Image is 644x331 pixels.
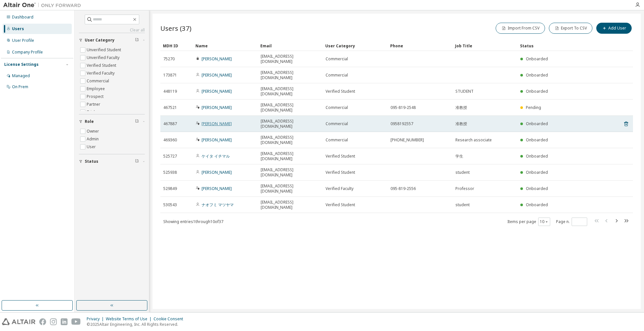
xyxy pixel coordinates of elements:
label: Unverified Student [87,46,122,54]
span: Items per page [507,218,550,226]
span: 准教授 [455,105,467,110]
label: User [87,143,97,151]
label: Prospect [87,93,105,100]
label: Commercial [87,77,110,85]
p: © 2025 Altair Engineering, Inc. All Rights Reserved. [87,322,187,327]
span: 0958192557 [390,121,413,126]
span: student [455,170,470,175]
div: Cookie Consent [154,316,187,322]
span: [EMAIL_ADDRESS][DOMAIN_NAME] [261,102,320,113]
span: Commercial [326,105,348,110]
span: Verified Faculty [326,186,353,191]
span: 530543 [163,202,177,207]
span: [EMAIL_ADDRESS][DOMAIN_NAME] [261,151,320,161]
span: [EMAIL_ADDRESS][DOMAIN_NAME] [261,86,320,97]
span: 525938 [163,170,177,175]
a: [PERSON_NAME] [202,89,232,94]
button: 10 [540,219,549,224]
span: 529849 [163,186,177,191]
span: 173871 [163,73,177,78]
div: Phone [390,41,450,51]
label: Verified Student [87,62,118,69]
span: [EMAIL_ADDRESS][DOMAIN_NAME] [261,200,320,210]
span: [PHONE_NUMBER] [390,137,424,143]
label: Partner [87,100,102,108]
img: altair_logo.svg [2,318,35,325]
span: Onboarded [526,170,548,175]
a: [PERSON_NAME] [202,56,232,62]
span: Verified Student [326,170,355,175]
span: Onboarded [526,153,548,159]
span: Professor [455,186,474,191]
div: Privacy [87,316,106,322]
span: Commercial [326,56,348,62]
span: [EMAIL_ADDRESS][DOMAIN_NAME] [261,167,320,178]
a: [PERSON_NAME] [202,170,232,175]
div: License Settings [4,62,39,67]
span: Users (37) [160,24,192,33]
button: User Category [79,33,145,47]
img: Altair One [3,2,84,8]
div: Website Terms of Use [106,316,154,322]
span: Role [85,119,94,124]
a: [PERSON_NAME] [202,121,232,126]
span: 469360 [163,137,177,143]
span: Pending [526,105,541,110]
span: Verified Student [326,154,355,159]
a: [PERSON_NAME] [202,137,232,143]
span: 095-819-2556 [390,186,416,191]
div: Dashboard [12,15,33,20]
span: Verified Student [326,202,355,207]
span: 467887 [163,121,177,126]
span: Research associate [455,137,492,143]
span: [EMAIL_ADDRESS][DOMAIN_NAME] [261,54,320,64]
span: Onboarded [526,186,548,191]
div: Company Profile [12,50,43,55]
a: ケイタ イチマル [202,153,230,159]
button: Status [79,154,145,169]
div: On Prem [12,84,28,89]
label: Owner [87,127,100,135]
div: Status [520,41,594,51]
div: Email [260,41,320,51]
span: Showing entries 1 through 10 of 37 [163,219,223,224]
span: student [455,202,470,207]
span: [EMAIL_ADDRESS][DOMAIN_NAME] [261,70,320,80]
span: Clear filter [135,38,139,43]
span: Onboarded [526,89,548,94]
span: Commercial [326,121,348,126]
button: Add User [596,23,632,34]
a: ナオフミ マツヤマ [202,202,234,207]
button: Import From CSV [496,23,545,34]
img: instagram.svg [50,318,57,325]
div: User Category [325,41,385,51]
img: linkedin.svg [61,318,68,325]
label: Admin [87,135,100,143]
span: [EMAIL_ADDRESS][DOMAIN_NAME] [261,183,320,194]
span: Onboarded [526,72,548,78]
a: [PERSON_NAME] [202,105,232,110]
img: youtube.svg [71,318,81,325]
div: User Profile [12,38,34,43]
a: [PERSON_NAME] [202,72,232,78]
span: Verified Student [326,89,355,94]
span: 448119 [163,89,177,94]
span: Onboarded [526,202,548,207]
span: Onboarded [526,137,548,143]
div: Name [195,41,255,51]
span: [EMAIL_ADDRESS][DOMAIN_NAME] [261,135,320,145]
span: 095-819-2548 [390,105,416,110]
div: MDH ID [163,41,190,51]
a: Clear all [79,28,145,33]
span: Clear filter [135,119,139,124]
div: Job Title [455,41,515,51]
a: [PERSON_NAME] [202,186,232,191]
span: 学生 [455,154,463,159]
span: Commercial [326,73,348,78]
span: [EMAIL_ADDRESS][DOMAIN_NAME] [261,119,320,129]
label: Trial [87,108,96,116]
span: Status [85,159,98,164]
span: Page n. [556,218,587,226]
span: 525727 [163,154,177,159]
span: 75270 [163,56,175,62]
